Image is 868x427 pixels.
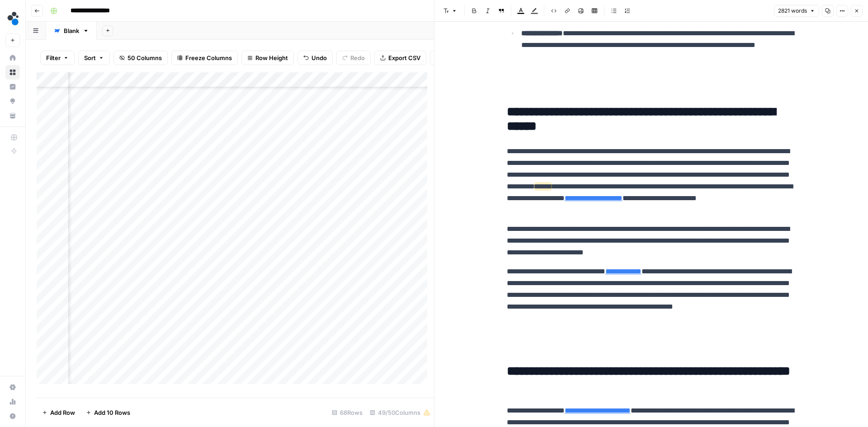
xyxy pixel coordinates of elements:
button: Filter [40,51,75,65]
button: Redo [336,51,371,65]
button: Help + Support [5,409,20,423]
span: Row Height [255,53,288,62]
a: Browse [5,65,20,80]
span: Add Row [50,408,75,417]
span: 2821 words [778,7,807,15]
span: Filter [46,53,61,62]
button: Workspace: spot.ai [5,7,20,30]
button: Export CSV [374,51,426,65]
button: Undo [297,51,333,65]
button: Row Height [241,51,294,65]
button: 50 Columns [113,51,168,65]
div: 49/50 Columns [366,405,434,420]
button: Add 10 Rows [80,405,136,420]
span: 50 Columns [127,53,162,62]
a: Your Data [5,108,20,123]
button: Add Row [37,405,80,420]
button: 2821 words [774,5,819,17]
div: Blank [64,26,79,35]
a: Usage [5,394,20,409]
span: Sort [84,53,96,62]
span: Export CSV [388,53,420,62]
button: Freeze Columns [171,51,238,65]
a: Settings [5,380,20,394]
button: Sort [78,51,110,65]
span: Add 10 Rows [94,408,130,417]
a: Insights [5,80,20,94]
span: Redo [350,53,365,62]
a: Home [5,51,20,65]
img: spot.ai Logo [5,10,22,27]
div: 68 Rows [328,405,366,420]
span: Undo [311,53,327,62]
span: Freeze Columns [185,53,232,62]
a: Opportunities [5,94,20,108]
a: Blank [46,22,97,40]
